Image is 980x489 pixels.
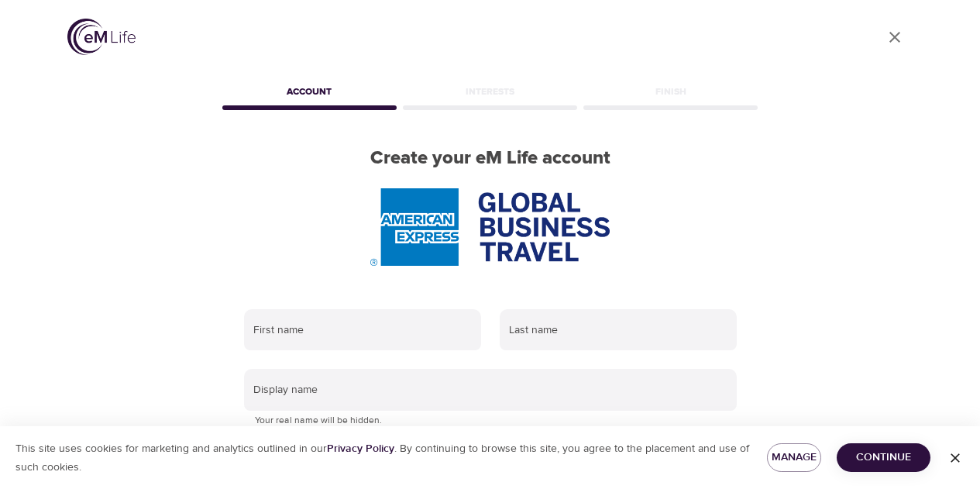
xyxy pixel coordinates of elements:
p: Your real name will be hidden. [255,413,726,429]
img: logo [67,19,136,55]
span: Manage [779,448,809,467]
button: Manage [767,443,821,472]
a: Privacy Policy [327,442,394,456]
h2: Create your eM Life account [219,147,762,170]
span: Continue [849,448,918,467]
img: AmEx%20GBT%20logo.png [370,188,609,266]
a: close [876,19,913,56]
button: Continue [837,443,930,472]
